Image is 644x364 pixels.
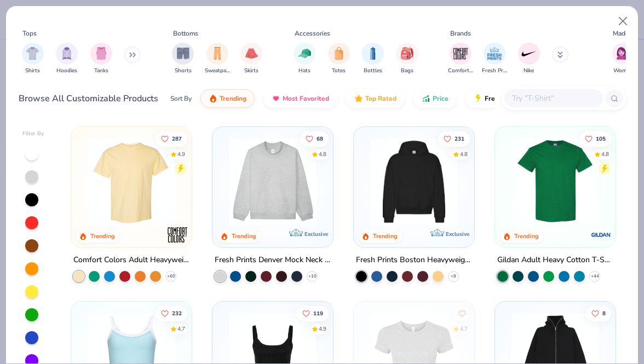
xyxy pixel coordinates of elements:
div: Tops [22,28,37,38]
span: Women [613,67,633,75]
img: Hats Image [298,47,311,60]
div: 4.8 [460,150,468,158]
div: Bottoms [173,28,198,38]
div: Fresh Prints Denver Mock Neck Heavyweight Sweatshirt [215,253,331,267]
span: Hats [298,67,311,75]
span: Exclusive [446,230,469,238]
span: 8 [602,310,606,316]
img: Nike Image [521,45,537,62]
div: Filter By [22,130,44,138]
span: Totes [332,67,346,75]
button: filter button [362,43,384,75]
div: filter for Totes [328,43,350,75]
span: Fresh Prints Flash [485,94,541,103]
div: Gildan Adult Heavy Cotton T-Shirt [497,253,613,267]
button: Top Rated [346,89,405,108]
div: filter for Skirts [240,43,262,75]
img: trending.gif [209,94,217,103]
img: Comfort Colors logo [166,224,188,246]
span: Skirts [244,67,258,75]
div: filter for Bottles [362,43,384,75]
img: Totes Image [333,47,345,60]
button: Fresh Prints Flash [465,89,592,108]
button: Like [438,131,470,146]
button: filter button [56,43,78,75]
button: Like [300,131,329,146]
span: Shorts [175,67,192,75]
div: Browse All Customizable Products [19,92,158,105]
div: Sort By [170,94,192,103]
span: Exclusive [304,230,328,238]
div: 4.7 [460,325,468,333]
div: 4.8 [601,150,609,158]
div: filter for Fresh Prints [482,43,507,75]
div: filter for Women [612,43,634,75]
div: Accessories [295,28,330,38]
button: filter button [482,43,507,75]
button: filter button [22,43,44,75]
img: Fresh Prints Image [486,45,503,62]
button: Like [586,305,611,321]
button: filter button [396,43,418,75]
img: Women Image [617,47,629,60]
img: d4a37e75-5f2b-4aef-9a6e-23330c63bbc0 [463,138,562,226]
span: Price [433,94,449,103]
span: Fresh Prints [482,67,507,75]
span: Trending [220,94,246,103]
div: filter for Hoodies [56,43,78,75]
button: Like [156,131,188,146]
img: Skirts Image [245,47,258,60]
div: filter for Shorts [172,43,194,75]
div: filter for Sweatpants [205,43,230,75]
span: 287 [173,136,182,141]
button: Most Favorited [263,89,337,108]
span: 231 [455,136,464,141]
button: filter button [294,43,315,75]
span: + 60 [167,273,175,280]
img: 029b8af0-80e6-406f-9fdc-fdf898547912 [82,138,181,226]
span: 232 [173,310,182,316]
span: + 10 [308,273,317,280]
div: 4.9 [319,325,326,333]
span: Sweatpants [205,67,230,75]
div: filter for Tanks [90,43,112,75]
span: + 44 [590,273,599,280]
button: filter button [448,43,473,75]
button: Like [297,305,329,321]
button: Price [413,89,457,108]
img: Bags Image [401,47,413,60]
div: filter for Shirts [22,43,44,75]
div: Brands [450,28,471,38]
button: filter button [612,43,634,75]
button: filter button [518,43,540,75]
div: Comfort Colors Adult Heavyweight T-Shirt [73,253,189,267]
div: filter for Bags [396,43,418,75]
div: 4.7 [178,325,186,333]
div: filter for Hats [294,43,315,75]
img: Bottles Image [367,47,379,60]
div: filter for Nike [518,43,540,75]
span: Hoodies [56,67,77,75]
span: Top Rated [365,94,396,103]
span: Comfort Colors [448,67,473,75]
span: Most Favorited [283,94,329,103]
img: Gildan logo [590,224,612,246]
button: Like [455,305,470,321]
span: 68 [317,136,323,141]
span: + 9 [451,273,456,280]
img: flash.gif [474,94,482,103]
img: Shorts Image [177,47,189,60]
span: Bottles [364,67,382,75]
button: filter button [240,43,262,75]
div: 4.8 [319,150,326,158]
button: Like [579,131,611,146]
button: filter button [205,43,230,75]
button: filter button [328,43,350,75]
div: filter for Comfort Colors [448,43,473,75]
button: Like [156,305,188,321]
button: filter button [90,43,112,75]
button: filter button [172,43,194,75]
img: Sweatpants Image [211,47,223,60]
span: Bags [401,67,413,75]
span: 119 [313,310,323,316]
